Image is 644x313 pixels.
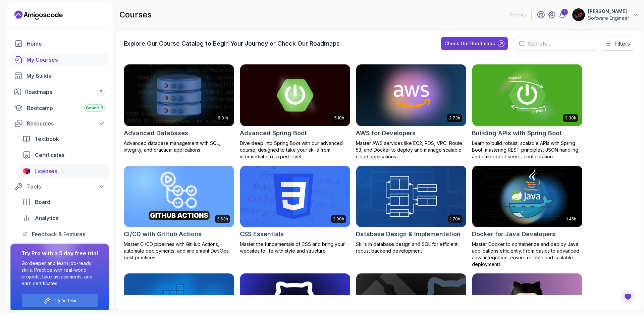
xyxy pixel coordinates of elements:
[240,166,350,227] img: CSS Essentials card
[558,11,567,19] a: 1
[356,241,467,254] p: Skills in database design and SQL for efficient, robust backend development
[10,101,109,115] a: bootcamp
[35,151,64,159] span: Certificates
[356,166,466,227] img: Database Design & Implementation card
[27,104,105,112] div: Bootcamp
[10,117,109,129] button: Resources
[356,64,467,160] a: AWS for Developers card2.73hAWS for DevelopersMaster AWS services like EC2, RDS, VPC, Route 53, a...
[614,40,630,48] p: Filters
[509,11,526,18] p: 0 Points
[472,165,583,268] a: Docker for Java Developers card1.45hDocker for Java DevelopersMaster Docker to containerize and d...
[472,229,555,239] h2: Docker for Java Developers
[588,15,629,21] p: Software Engineer
[124,39,340,48] h3: Explore Our Course Catalog to Begin Your Journey or Check Our Roadmaps
[240,140,351,160] p: Dive deep into Spring Boot with our advanced course, designed to take your skills from intermedia...
[240,128,307,138] h2: Advanced Spring Boot
[449,115,460,121] p: 2.73h
[217,216,228,222] p: 2.63h
[472,64,582,126] img: Building APIs with Spring Boot card
[588,8,629,15] p: [PERSON_NAME]
[35,135,59,143] span: Textbook
[124,128,188,138] h2: Advanced Databases
[10,37,109,50] a: home
[240,241,351,254] p: Master the fundamentals of CSS and bring your websites to life with style and structure.
[26,56,105,64] div: My Courses
[572,8,585,21] img: user profile image
[572,8,639,21] button: user profile image[PERSON_NAME]Software Engineer
[124,64,234,126] img: Advanced Databases card
[565,115,576,121] p: 3.30h
[561,9,568,15] div: 1
[240,64,350,126] img: Advanced Spring Boot card
[356,64,466,126] img: AWS for Developers card
[472,140,583,160] p: Learn to build robust, scalable APIs with Spring Boot, mastering REST principles, JSON handling, ...
[54,298,76,303] a: Try for free
[620,289,636,305] button: Open Feedback Button
[441,37,508,50] button: Check Our Roadmaps
[240,229,284,239] h2: CSS Essentials
[18,195,109,209] a: board
[18,164,109,178] a: licenses
[100,89,102,95] span: 7
[14,10,63,20] a: Landing page
[472,241,583,268] p: Master Docker to containerize and deploy Java applications efficiently. From basics to advanced J...
[472,128,562,138] h2: Building APIs with Spring Boot
[18,211,109,225] a: analytics
[35,167,57,175] span: Licenses
[124,241,234,261] p: Master CI/CD pipelines with GitHub Actions, automate deployments, and implement DevOps best pract...
[10,180,109,193] button: Tools
[356,140,467,160] p: Master AWS services like EC2, RDS, VPC, Route 53, and Docker to deploy and manage scalable cloud ...
[10,69,109,83] a: builds
[22,168,31,174] img: jetbrains icon
[18,227,109,241] a: feedback
[356,165,467,255] a: Database Design & Implementation card1.70hDatabase Design & ImplementationSkills in database desi...
[356,229,461,239] h2: Database Design & Implementation
[601,37,634,51] button: Filters
[124,140,234,153] p: Advanced database management with SQL, integrity, and practical applications
[18,132,109,146] a: textbook
[18,148,109,162] a: certificates
[124,64,234,153] a: Advanced Databases card8.31hAdvanced DatabasesAdvanced database management with SQL, integrity, a...
[35,198,50,206] span: Board
[333,216,344,222] p: 2.08h
[26,72,105,80] div: My Builds
[472,64,583,160] a: Building APIs with Spring Boot card3.30hBuilding APIs with Spring BootLearn to build robust, scal...
[124,165,234,261] a: CI/CD with GitHub Actions card2.63hCI/CD with GitHub ActionsMaster CI/CD pipelines with GitHub Ac...
[25,88,105,96] div: Roadmaps
[218,115,228,121] p: 8.31h
[444,40,495,47] div: Check Our Roadmaps
[356,128,416,138] h2: AWS for Developers
[32,230,85,238] span: Feedback & Features
[450,216,460,222] p: 1.70h
[472,166,582,227] img: Docker for Java Developers card
[240,64,351,160] a: Advanced Spring Boot card5.18hAdvanced Spring BootDive deep into Spring Boot with our advanced co...
[21,294,98,307] button: Try for free
[21,260,98,287] p: Go deeper and learn job-ready skills. Practice with real-world projects, take assessments, and ea...
[10,85,109,99] a: roadmaps
[86,105,103,111] span: Cohort 3
[566,216,576,222] p: 1.45h
[27,119,105,127] div: Resources
[240,165,351,255] a: CSS Essentials card2.08hCSS EssentialsMaster the fundamentals of CSS and bring your websites to l...
[119,9,152,20] h2: courses
[528,40,592,48] input: Search...
[27,182,105,191] div: Tools
[124,166,234,227] img: CI/CD with GitHub Actions card
[10,53,109,66] a: courses
[27,40,105,48] div: Home
[334,115,344,121] p: 5.18h
[35,214,58,222] span: Analytics
[124,229,202,239] h2: CI/CD with GitHub Actions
